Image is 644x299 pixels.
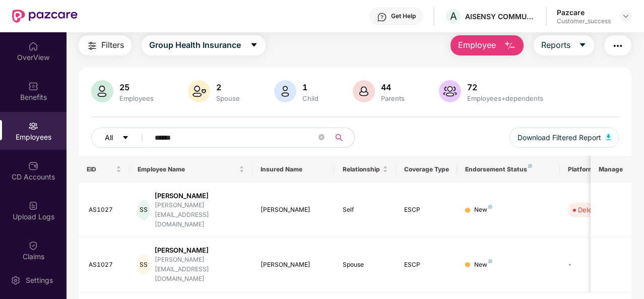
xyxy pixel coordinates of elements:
[261,260,327,270] div: [PERSON_NAME]
[465,94,545,102] div: Employees+dependents
[330,128,355,148] button: search
[591,156,631,183] th: Manage
[188,80,210,102] img: svg+xml;base64,PHN2ZyB4bWxucz0iaHR0cDovL3d3dy53My5vcmcvMjAwMC9zdmciIHhtbG5zOnhsaW5rPSJodHRwOi8vd3...
[343,260,388,270] div: Spouse
[391,12,416,20] div: Get Help
[578,205,602,215] div: Deleted
[612,40,624,52] img: svg+xml;base64,PHN2ZyB4bWxucz0iaHR0cDovL3d3dy53My5vcmcvMjAwMC9zdmciIHdpZHRoPSIyNCIgaGVpZ2h0PSIyNC...
[261,205,327,215] div: [PERSON_NAME]
[79,156,130,183] th: EID
[353,80,375,102] img: svg+xml;base64,PHN2ZyB4bWxucz0iaHR0cDovL3d3dy53My5vcmcvMjAwMC9zdmciIHhtbG5zOnhsaW5rPSJodHRwOi8vd3...
[458,39,496,51] span: Employee
[396,156,458,183] th: Coverage Type
[450,35,524,55] button: Employee
[89,260,122,270] div: AS1027
[105,132,113,143] span: All
[504,40,516,52] img: svg+xml;base64,PHN2ZyB4bWxucz0iaHR0cDovL3d3dy53My5vcmcvMjAwMC9zdmciIHhtbG5zOnhsaW5rPSJodHRwOi8vd3...
[274,80,296,102] img: svg+xml;base64,PHN2ZyB4bWxucz0iaHR0cDovL3d3dy53My5vcmcvMjAwMC9zdmciIHhtbG5zOnhsaW5rPSJodHRwOi8vd3...
[439,80,461,102] img: svg+xml;base64,PHN2ZyB4bWxucz0iaHR0cDovL3d3dy53My5vcmcvMjAwMC9zdmciIHhtbG5zOnhsaW5rPSJodHRwOi8vd3...
[155,246,244,255] div: [PERSON_NAME]
[91,80,113,102] img: svg+xml;base64,PHN2ZyB4bWxucz0iaHR0cDovL3d3dy53My5vcmcvMjAwMC9zdmciIHhtbG5zOnhsaW5rPSJodHRwOi8vd3...
[91,128,153,148] button: Allcaret-down
[465,165,551,173] div: Endorsement Status
[89,205,122,215] div: AS1027
[300,94,320,102] div: Child
[318,134,325,140] span: close-circle
[404,260,449,270] div: ESCP
[474,205,492,215] div: New
[155,255,244,284] div: [PERSON_NAME][EMAIL_ADDRESS][DOMAIN_NAME]
[214,82,242,92] div: 2
[117,94,156,102] div: Employees
[541,39,570,51] span: Reports
[155,191,244,201] div: [PERSON_NAME]
[23,275,56,285] div: Settings
[79,35,132,55] button: Filters
[377,12,387,22] img: svg+xml;base64,PHN2ZyBpZD0iSGVscC0zMngzMiIgeG1sbnM9Imh0dHA6Ly93d3cudzMub3JnLzIwMDAvc3ZnIiB3aWR0aD...
[335,156,396,183] th: Relationship
[330,134,349,142] span: search
[606,134,611,140] img: svg+xml;base64,PHN2ZyB4bWxucz0iaHR0cDovL3d3dy53My5vcmcvMjAwMC9zdmciIHhtbG5zOnhsaW5rPSJodHRwOi8vd3...
[28,41,38,51] img: svg+xml;base64,PHN2ZyBpZD0iSG9tZSIgeG1sbnM9Imh0dHA6Ly93d3cudzMub3JnLzIwMDAvc3ZnIiB3aWR0aD0iMjAiIG...
[28,121,38,131] img: svg+xml;base64,PHN2ZyBpZD0iRW1wbG95ZWVzIiB4bWxucz0iaHR0cDovL3d3dy53My5vcmcvMjAwMC9zdmciIHdpZHRoPS...
[534,35,594,55] button: Reportscaret-down
[28,241,38,251] img: svg+xml;base64,PHN2ZyBpZD0iQ2xhaW0iIHhtbG5zPSJodHRwOi8vd3d3LnczLm9yZy8yMDAwL3N2ZyIgd2lkdGg9IjIwIi...
[557,17,611,25] div: Customer_success
[518,132,601,143] span: Download Filtered Report
[28,161,38,171] img: svg+xml;base64,PHN2ZyBpZD0iQ0RfQWNjb3VudHMiIGRhdGEtbmFtZT0iQ0QgQWNjb3VudHMiIHhtbG5zPSJodHRwOi8vd3...
[450,10,457,22] span: A
[465,12,536,21] div: AISENSY COMMUNICATIONS PRIVATE LIMITED
[12,10,78,23] img: New Pazcare Logo
[86,40,98,52] img: svg+xml;base64,PHN2ZyB4bWxucz0iaHR0cDovL3d3dy53My5vcmcvMjAwMC9zdmciIHdpZHRoPSIyNCIgaGVpZ2h0PSIyNC...
[343,205,388,215] div: Self
[465,82,545,92] div: 72
[560,237,631,292] td: -
[252,156,335,183] th: Insured Name
[142,35,266,55] button: Group Health Insurancecaret-down
[214,94,242,102] div: Spouse
[155,201,244,229] div: [PERSON_NAME][EMAIL_ADDRESS][DOMAIN_NAME]
[578,41,587,50] span: caret-down
[250,41,258,50] span: caret-down
[404,205,449,215] div: ESCP
[138,255,149,275] div: SS
[300,82,320,92] div: 1
[149,39,241,51] span: Group Health Insurance
[11,275,21,285] img: svg+xml;base64,PHN2ZyBpZD0iU2V0dGluZy0yMHgyMCIgeG1sbnM9Imh0dHA6Ly93d3cudzMub3JnLzIwMDAvc3ZnIiB3aW...
[87,165,114,173] span: EID
[138,165,237,173] span: Employee Name
[28,201,38,211] img: svg+xml;base64,PHN2ZyBpZD0iVXBsb2FkX0xvZ3MiIGRhdGEtbmFtZT0iVXBsb2FkIExvZ3MiIHhtbG5zPSJodHRwOi8vd3...
[138,200,149,220] div: SS
[343,165,380,173] span: Relationship
[488,205,492,209] img: svg+xml;base64,PHN2ZyB4bWxucz0iaHR0cDovL3d3dy53My5vcmcvMjAwMC9zdmciIHdpZHRoPSI4IiBoZWlnaHQ9IjgiIH...
[557,8,611,17] div: Pazcare
[28,81,38,91] img: svg+xml;base64,PHN2ZyBpZD0iQmVuZWZpdHMiIHhtbG5zPSJodHRwOi8vd3d3LnczLm9yZy8yMDAwL3N2ZyIgd2lkdGg9Ij...
[568,165,623,173] div: Platform Status
[122,134,129,142] span: caret-down
[474,260,492,270] div: New
[488,259,492,263] img: svg+xml;base64,PHN2ZyB4bWxucz0iaHR0cDovL3d3dy53My5vcmcvMjAwMC9zdmciIHdpZHRoPSI4IiBoZWlnaHQ9IjgiIH...
[379,94,407,102] div: Parents
[101,39,124,51] span: Filters
[117,82,156,92] div: 25
[509,128,619,148] button: Download Filtered Report
[622,12,630,20] img: svg+xml;base64,PHN2ZyBpZD0iRHJvcGRvd24tMzJ4MzIiIHhtbG5zPSJodHRwOi8vd3d3LnczLm9yZy8yMDAwL3N2ZyIgd2...
[318,133,325,143] span: close-circle
[130,156,252,183] th: Employee Name
[379,82,407,92] div: 44
[528,164,532,168] img: svg+xml;base64,PHN2ZyB4bWxucz0iaHR0cDovL3d3dy53My5vcmcvMjAwMC9zdmciIHdpZHRoPSI4IiBoZWlnaHQ9IjgiIH...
